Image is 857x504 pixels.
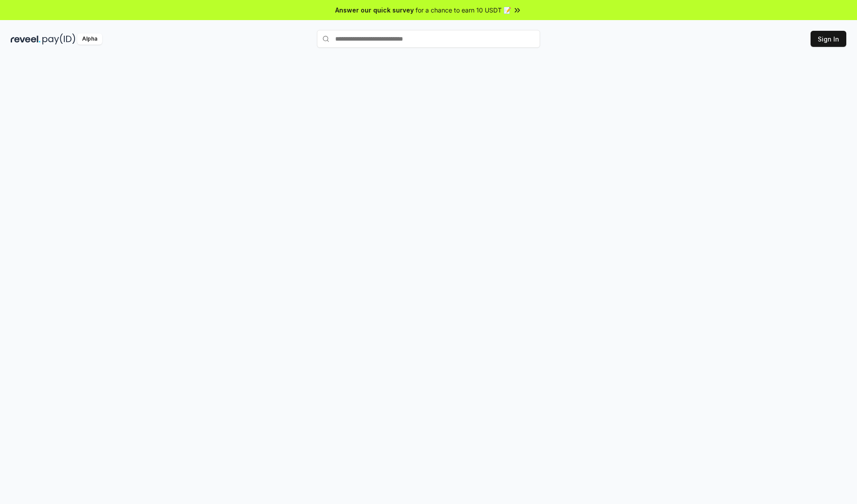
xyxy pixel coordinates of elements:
img: pay_id [42,33,75,45]
span: Answer our quick survey [335,5,414,15]
span: for a chance to earn 10 USDT 📝 [416,5,511,15]
img: reveel_dark [11,33,41,45]
button: Sign In [811,31,846,47]
div: Alpha [77,33,102,45]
